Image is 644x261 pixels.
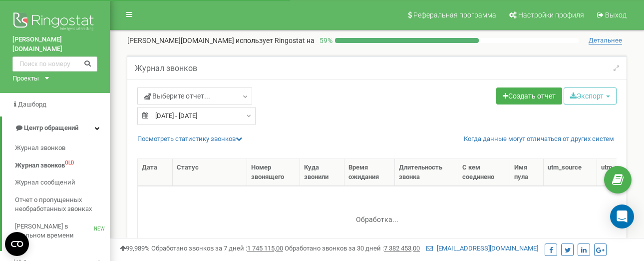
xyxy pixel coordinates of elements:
[15,139,110,157] a: Журнал звонков
[247,244,283,252] u: 1 745 115,00
[395,159,458,186] th: Длительность звонка
[315,35,335,45] p: 59 %
[120,244,150,252] span: 99,989%
[12,35,97,53] a: [PERSON_NAME][DOMAIN_NAME]
[2,116,110,140] a: Центр обращений
[137,87,252,104] a: Выберите отчет...
[518,11,584,19] span: Настройки профиля
[144,91,210,101] span: Выберите отчет...
[464,134,614,144] a: Когда данные могут отличаться от других систем
[12,56,97,71] input: Поиск по номеру
[15,218,110,244] a: [PERSON_NAME] в реальном времениNEW
[413,11,496,19] span: Реферальная программа
[344,159,395,186] th: Время ожидания
[15,143,65,153] span: Журнал звонков
[12,74,39,83] div: Проекты
[137,135,242,142] a: Посмотреть cтатистику звонков
[315,207,439,222] div: Обработка...
[173,159,247,186] th: Статус
[151,244,283,252] span: Обработано звонков за 7 дней :
[236,36,315,44] span: использует Ringostat на
[127,35,315,45] p: [PERSON_NAME][DOMAIN_NAME]
[15,174,110,191] a: Журнал сообщений
[15,222,94,240] span: [PERSON_NAME] в реальном времени
[5,232,29,256] button: Open CMP widget
[589,36,622,44] span: Детальнее
[496,87,562,104] a: Создать отчет
[18,100,46,108] span: Дашборд
[15,195,105,214] span: Отчет о пропущенных необработанных звонках
[12,10,97,35] img: Ringostat logo
[564,87,617,104] button: Экспорт
[458,159,510,186] th: С кем соединено
[610,204,634,228] div: Open Intercom Messenger
[15,191,110,218] a: Отчет о пропущенных необработанных звонках
[510,159,544,186] th: Имя пула
[138,159,173,186] th: Дата
[135,64,197,73] h5: Журнал звонков
[15,161,65,170] span: Журнал звонков
[247,159,300,186] th: Номер звонящего
[544,159,597,186] th: utm_source
[285,244,420,252] span: Обработано звонков за 30 дней :
[605,11,627,19] span: Выход
[24,124,78,131] span: Центр обращений
[15,157,110,174] a: Журнал звонковOLD
[15,178,75,187] span: Журнал сообщений
[426,244,538,252] a: [EMAIL_ADDRESS][DOMAIN_NAME]
[300,159,344,186] th: Куда звонили
[384,244,420,252] u: 7 382 453,00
